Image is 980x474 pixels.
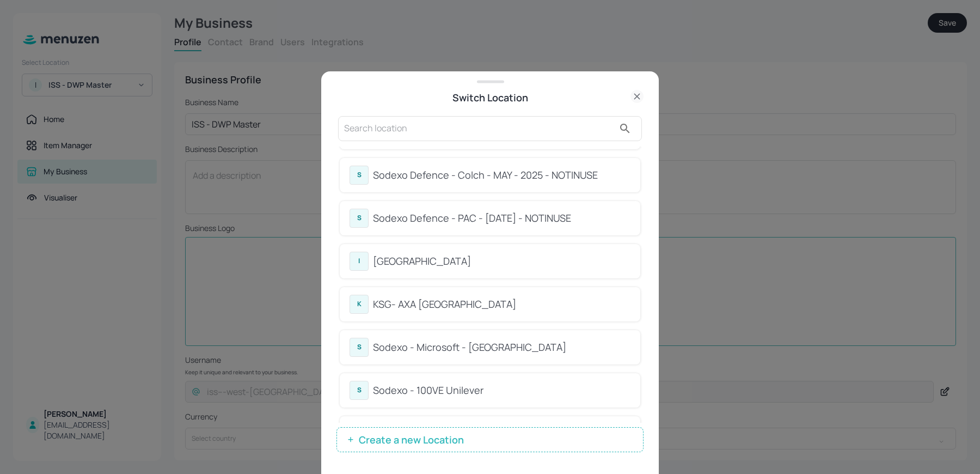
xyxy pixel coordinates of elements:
div: [GEOGRAPHIC_DATA] [373,254,630,269]
div: Sodexo Defence - Colch - MAY - 2025 - NOTINUSE [373,168,630,183]
div: S [350,338,369,357]
div: KSG- AXA [GEOGRAPHIC_DATA] [373,297,630,312]
div: S [350,209,369,228]
div: K [350,295,369,314]
div: S [350,381,369,400]
div: Switch Location [336,90,644,105]
div: Sodexo Defence - PAC - [DATE] - NOTINUSE [373,211,630,226]
button: search [614,118,636,139]
div: Sodexo - 100VE Unilever [373,383,630,398]
input: Search location [344,120,614,137]
div: I [350,252,369,271]
div: S [350,166,369,185]
button: Create a new Location [336,427,644,452]
div: Sodexo - Microsoft - [GEOGRAPHIC_DATA] [373,340,630,355]
span: Create a new Location [353,434,469,445]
